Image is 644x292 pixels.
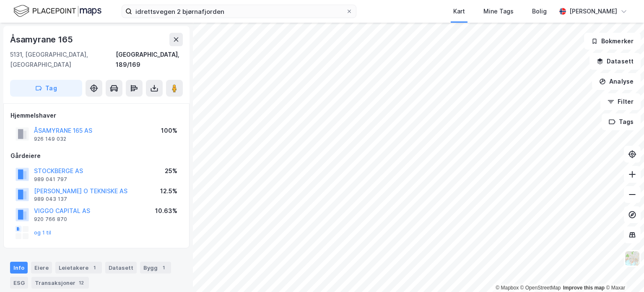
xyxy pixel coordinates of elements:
button: Tags [602,113,641,130]
div: Bolig [532,6,547,16]
div: Info [10,262,28,274]
button: Filter [600,93,641,110]
div: [GEOGRAPHIC_DATA], 189/169 [116,50,183,70]
div: ESG [10,277,28,289]
div: Transaksjoner [31,277,89,289]
img: logo.f888ab2527a4732fd821a326f86c7f29.svg [13,4,101,18]
div: 12 [77,279,86,287]
a: Mapbox [496,285,519,291]
a: OpenStreetMap [520,285,561,291]
div: 25% [165,166,177,176]
div: 1 [90,263,99,272]
div: 989 041 797 [34,176,67,183]
div: Bygg [140,262,171,274]
div: Hjemmelshaver [10,110,182,121]
div: Gårdeiere [10,151,182,161]
div: Eiere [31,262,52,274]
div: Åsamyrane 165 [10,33,74,46]
button: Analyse [592,73,641,90]
div: 100% [161,126,177,136]
div: Mine Tags [483,6,514,16]
button: Bokmerker [584,33,641,50]
button: Tag [10,80,82,97]
div: 12.5% [160,186,177,196]
div: 989 043 137 [34,196,67,203]
div: 5131, [GEOGRAPHIC_DATA], [GEOGRAPHIC_DATA] [10,50,116,70]
input: Søk på adresse, matrikkel, gårdeiere, leietakere eller personer [132,5,346,18]
div: Kart [453,6,465,16]
div: 920 766 870 [34,216,67,223]
div: 10.63% [155,206,177,216]
button: Datasett [589,53,641,70]
iframe: Chat Widget [602,252,644,292]
div: 1 [159,263,168,272]
div: Leietakere [55,262,102,274]
div: [PERSON_NAME] [569,6,617,16]
a: Improve this map [563,285,605,291]
div: Datasett [105,262,137,274]
img: Z [624,250,640,266]
div: 926 149 032 [34,136,66,142]
div: Kontrollprogram for chat [602,252,644,292]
